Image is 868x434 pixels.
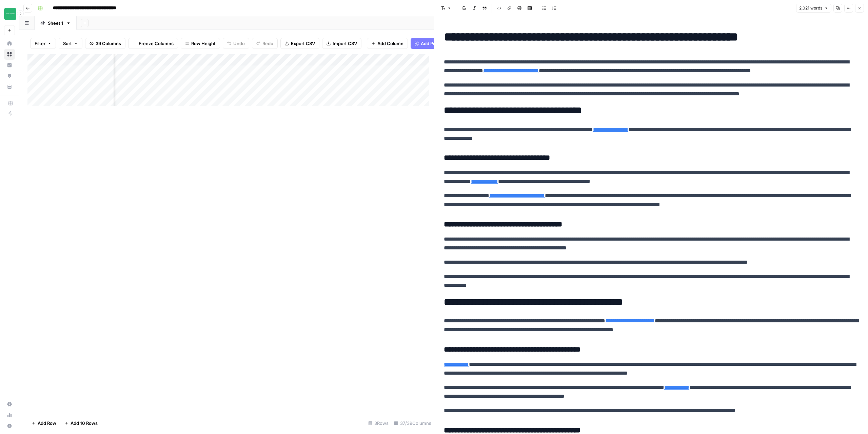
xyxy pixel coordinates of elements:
a: Your Data [4,81,15,92]
button: Add Power Agent [411,38,462,49]
button: Freeze Columns [128,38,178,49]
button: 39 Columns [85,38,125,49]
span: Import CSV [333,40,357,47]
span: Undo [233,40,245,47]
a: Usage [4,410,15,420]
button: Redo [252,38,278,49]
div: 3 Rows [366,418,391,429]
button: Help + Support [4,420,15,431]
img: Team Empathy Logo [4,8,16,20]
span: Sort [63,40,72,47]
a: Opportunities [4,71,15,81]
a: Home [4,38,15,49]
button: Export CSV [280,38,319,49]
button: Add Row [27,418,60,429]
span: Export CSV [291,40,315,47]
button: 2,021 words [796,4,831,13]
span: Add Column [377,40,403,47]
a: Insights [4,60,15,71]
span: Freeze Columns [139,40,174,47]
div: Sheet 1 [48,20,63,26]
div: 37/39 Columns [391,418,434,429]
button: Undo [223,38,249,49]
button: Row Height [181,38,220,49]
a: Browse [4,49,15,60]
a: Settings [4,399,15,410]
button: Workspace: Team Empathy [4,5,15,22]
button: Add 10 Rows [60,418,102,429]
span: Row Height [191,40,216,47]
button: Add Column [367,38,408,49]
button: Import CSV [322,38,361,49]
span: Filter [35,40,45,47]
span: 39 Columns [96,40,121,47]
span: Add 10 Rows [71,420,98,427]
span: 2,021 words [799,5,822,11]
button: Sort [59,38,82,49]
span: Add Row [38,420,56,427]
button: Filter [30,38,56,49]
span: Add Power Agent [421,40,458,47]
a: Sheet 1 [35,16,77,30]
span: Redo [262,40,273,47]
